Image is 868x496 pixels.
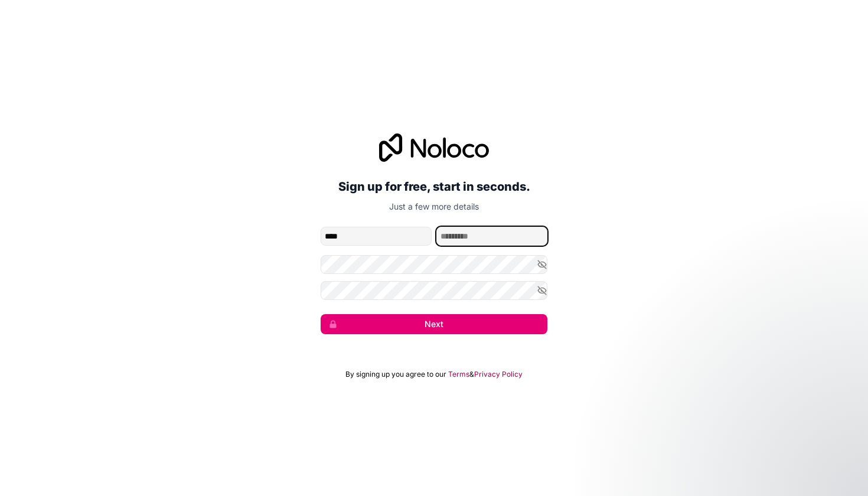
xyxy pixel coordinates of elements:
[345,370,446,379] span: By signing up you agree to our
[448,370,469,379] a: Terms
[436,227,547,246] input: family-name
[469,370,474,379] span: &
[321,314,547,334] button: Next
[632,407,868,490] iframe: Intercom notifications message
[321,227,432,246] input: given-name
[321,281,547,300] input: Confirm password
[321,255,547,274] input: Password
[321,176,547,197] h2: Sign up for free, start in seconds.
[321,201,547,213] p: Just a few more details
[474,370,523,379] a: Privacy Policy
